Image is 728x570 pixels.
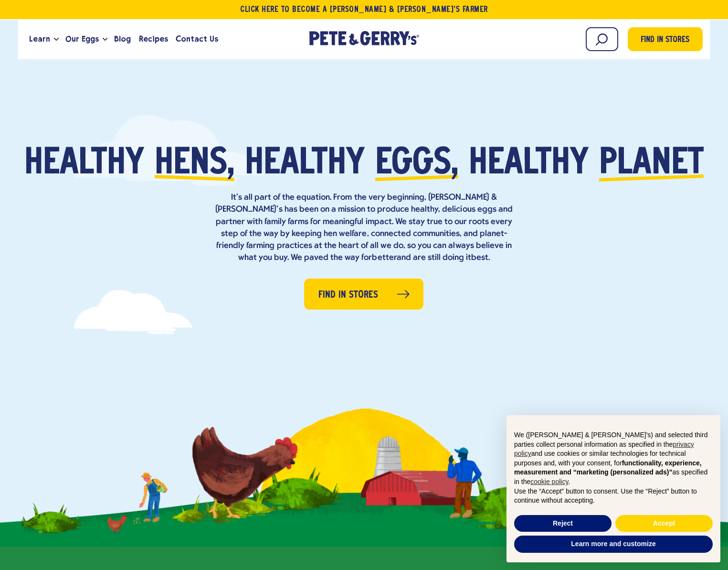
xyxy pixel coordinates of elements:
span: planet [599,146,704,182]
span: Our Eggs [65,33,99,45]
a: cookie policy [530,478,568,485]
a: Find in Stores [628,27,703,51]
span: Learn [29,33,50,45]
span: Find in Stores [318,288,378,302]
a: Recipes [135,26,172,52]
p: Use the “Accept” button to consent. Use the “Reject” button to continue without accepting. [514,487,713,505]
input: Search [586,27,618,51]
span: healthy [245,146,365,182]
button: Open the dropdown menu for Learn [54,38,59,41]
span: Contact Us [176,33,218,45]
a: Blog [110,26,135,52]
button: Open the dropdown menu for Our Eggs [103,38,107,41]
span: Healthy [24,146,144,182]
strong: best [471,253,488,262]
span: healthy [469,146,589,182]
button: Reject [514,515,612,532]
a: Our Eggs [62,26,103,52]
a: Contact Us [172,26,222,52]
p: It’s all part of the equation. From the very beginning, [PERSON_NAME] & [PERSON_NAME]’s has been ... [211,192,517,264]
a: Find in Stores [304,279,423,310]
strong: better [372,253,396,262]
a: Learn [25,26,54,52]
p: We ([PERSON_NAME] & [PERSON_NAME]'s) and selected third parties collect personal information as s... [514,430,713,487]
span: Find in Stores [641,34,689,47]
button: Learn more and customize [514,536,713,553]
button: Accept [615,515,713,532]
span: eggs, [375,146,458,182]
span: Blog [114,33,131,45]
span: Recipes [139,33,168,45]
span: hens, [155,146,234,182]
